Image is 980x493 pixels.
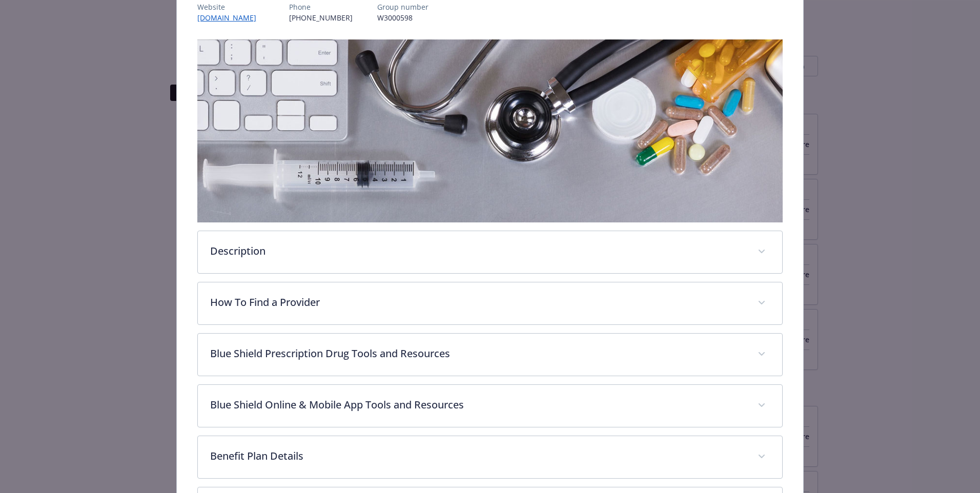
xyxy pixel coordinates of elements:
p: Blue Shield Online & Mobile App Tools and Resources [210,397,745,413]
p: Website [197,2,264,12]
p: Group number [377,2,428,12]
p: Benefit Plan Details [210,448,745,464]
div: How To Find a Provider [198,282,782,324]
p: Description [210,243,745,259]
p: W3000598 [377,12,428,23]
p: Blue Shield Prescription Drug Tools and Resources [210,346,745,361]
div: Description [198,231,782,273]
div: Blue Shield Online & Mobile App Tools and Resources [198,385,782,427]
div: Blue Shield Prescription Drug Tools and Resources [198,334,782,376]
img: banner [197,39,783,222]
p: How To Find a Provider [210,295,745,310]
p: Phone [289,2,353,12]
div: Benefit Plan Details [198,436,782,478]
a: [DOMAIN_NAME] [197,13,264,23]
p: [PHONE_NUMBER] [289,12,353,23]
